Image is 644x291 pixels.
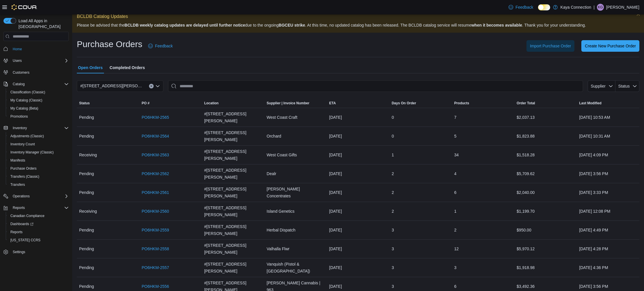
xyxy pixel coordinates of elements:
a: PO6HKM-2560 [142,208,169,215]
button: Promotions [6,112,71,121]
div: Dealr [264,168,327,179]
a: Inventory Manager (Classic) [8,149,56,156]
div: Keyana Graham [597,4,604,11]
span: Pending [79,227,94,233]
div: West Coast Gifts [264,149,327,161]
span: Manifests [8,157,69,164]
span: Inventory Count [10,142,35,147]
span: Customers [10,69,69,76]
div: $5,709.62 [514,168,577,179]
button: Transfers [6,181,71,189]
nav: Complex example [3,42,69,271]
span: 3 [392,245,394,252]
button: Days On Order [389,99,452,108]
button: Inventory Manager (Classic) [6,148,71,156]
span: Pending [79,133,94,140]
span: 0 [392,114,394,121]
span: Reports [10,204,69,211]
a: PO6HKM-2556 [142,283,169,290]
button: Users [10,57,24,64]
span: PO # [142,101,149,105]
span: Load All Apps in [GEOGRAPHIC_DATA] [16,18,69,29]
strong: BGCEU strike [279,23,305,27]
span: 3 [392,264,394,271]
span: #[STREET_ADDRESS][PERSON_NAME] [204,261,262,275]
span: Status [618,84,630,88]
a: Feedback [146,40,175,52]
span: 12 [454,245,459,252]
div: [DATE] [327,224,389,236]
span: Feedback [155,43,173,49]
p: Kaya Connection [561,4,591,11]
div: [DATE] 3:33 PM [577,187,640,198]
a: Purchase Orders [8,165,39,172]
span: Reports [10,230,23,234]
span: Dashboards [10,222,33,226]
span: Days On Order [392,101,416,105]
button: Reports [6,228,71,236]
div: $1,918.98 [514,262,577,273]
button: [US_STATE] CCRS [6,236,71,244]
span: Create New Purchase Order [585,43,636,49]
div: [DATE] 10:53 AM [577,112,640,123]
span: 4 [454,170,457,177]
div: [DATE] [327,149,389,161]
span: Manifests [10,158,25,163]
button: Inventory [1,124,71,132]
span: Operations [13,194,30,199]
span: Reports [13,205,25,210]
input: This is a search bar. After typing your query, hit enter to filter the results lower in the page. [168,80,583,92]
div: [DATE] 10:31 AM [577,130,640,142]
span: Receiving [79,151,97,158]
span: Inventory Count [8,141,69,148]
p: [PERSON_NAME] [606,4,639,11]
div: [DATE] [327,112,389,123]
button: Adjustments (Classic) [6,132,71,140]
div: [DATE] [327,130,389,142]
a: Home [10,46,24,53]
div: Island Genetics [264,205,327,217]
span: Transfers (Classic) [10,174,39,179]
a: Settings [10,249,27,255]
strong: BCLDB weekly catalog updates are delayed until further notice [124,23,245,27]
button: Order Total [514,99,577,108]
button: Classification (Classic) [6,88,71,96]
a: Reports [8,229,25,236]
button: Inventory Count [6,140,71,148]
span: Pending [79,189,94,196]
span: Home [13,47,22,51]
a: PO6HKM-2558 [142,245,169,252]
button: Canadian Compliance [6,212,71,220]
span: 5 [454,133,457,140]
span: Inventory [13,126,27,130]
span: Canadian Compliance [8,212,69,219]
p: Please be advised that the due to the ongoing . At this time, no updated catalog has been release... [77,22,639,28]
span: Import Purchase Order [530,43,571,49]
a: My Catalog (Beta) [8,105,41,112]
span: Purchase Orders [10,166,37,171]
span: Promotions [8,113,69,120]
button: Status [615,80,639,92]
div: [DATE] 4:09 PM [577,149,640,161]
span: Classification (Classic) [10,90,45,94]
a: Customers [10,69,32,76]
img: Cova [12,4,37,10]
span: 2 [392,208,394,215]
a: PO6HKM-2557 [142,264,169,271]
button: Operations [1,192,71,200]
span: Home [10,45,69,52]
span: Operations [10,193,69,200]
div: [DATE] 12:08 PM [577,205,640,217]
div: $950.00 [514,224,577,236]
span: #[STREET_ADDRESS][PERSON_NAME] [204,223,262,237]
div: [DATE] [327,168,389,179]
span: Location [204,101,219,105]
button: Inventory [10,125,29,131]
a: PO6HKM-2559 [142,227,169,233]
span: 3 [392,227,394,233]
div: [DATE] [327,187,389,198]
span: 2 [392,170,394,177]
span: Transfers (Classic) [8,173,69,180]
span: My Catalog (Beta) [8,105,69,112]
p: BCLDB Catalog Updates [77,13,639,20]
